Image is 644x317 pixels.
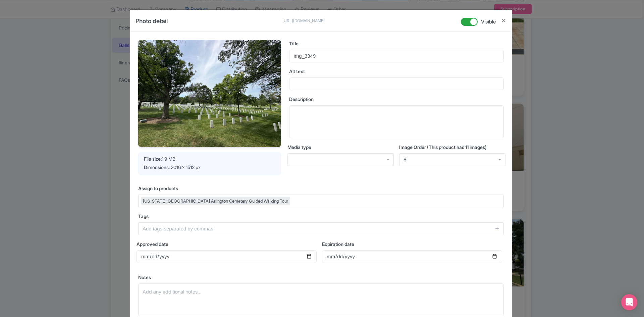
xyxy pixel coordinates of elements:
span: Image Order (This product has 11 images) [399,144,487,150]
p: [URL][DOMAIN_NAME] [282,18,346,24]
span: Description [289,96,314,102]
span: Dimensions: 2016 x 1512 px [144,164,201,170]
div: 1.9 MB [144,155,275,162]
span: Title [289,41,299,46]
span: Approved date [137,241,168,247]
img: img_3349_xwifpx.jpg [138,40,281,147]
span: Expiration date [322,241,354,247]
div: 8 [404,157,407,163]
div: [US_STATE][GEOGRAPHIC_DATA] Arlington Cemetery Guided Walking Tour [141,197,290,205]
button: Close [501,16,506,25]
h4: Photo detail [136,16,168,32]
div: Open Intercom Messenger [621,294,637,310]
input: Add tags separated by commas [138,222,504,235]
span: Notes [138,274,151,280]
span: Assign to products [138,186,178,191]
span: Tags [138,213,149,219]
span: File size: [144,156,162,162]
span: Media type [287,144,311,150]
span: Visible [481,18,496,26]
span: Alt text [289,68,305,74]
